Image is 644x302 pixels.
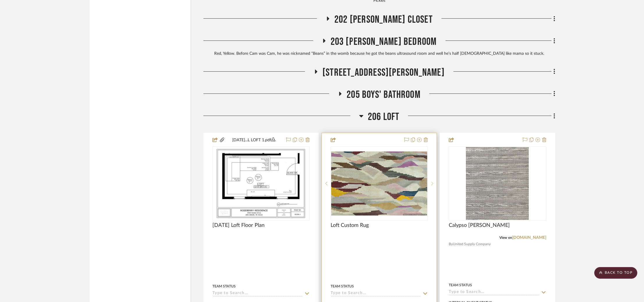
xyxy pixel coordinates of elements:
span: 205 Boys' Bathroom [347,89,421,101]
scroll-to-top-button: BACK TO TOP [594,267,637,279]
span: By [449,241,453,247]
div: Team Status [331,284,354,289]
span: 202 [PERSON_NAME] Closet [334,13,433,26]
div: Red, Yellow. Before Cam was Cam, he was nicknamed “Beans” in the womb because he got the beans ul... [203,51,555,57]
input: Type to Search… [449,290,539,295]
div: Team Status [212,284,236,289]
input: Type to Search… [331,291,421,296]
span: [DATE] Loft Floor Plan [212,222,265,229]
img: 6.29.2023 Loft Floor Plan [214,147,308,220]
span: Calypso [PERSON_NAME] [449,222,510,229]
div: 2 [331,147,427,220]
span: United Supply Company [453,241,491,247]
span: [STREET_ADDRESS][PERSON_NAME] [322,66,445,79]
img: Calypso Gray Dawn [466,147,529,220]
button: [DATE]...L LOFT 1.pdf [225,137,283,144]
span: 206 Loft [368,111,400,123]
span: Loft Custom Rug [331,222,369,229]
input: Type to Search… [212,291,303,296]
span: 203 [PERSON_NAME] Bedroom [331,36,437,48]
img: Loft Custom Rug [331,151,427,216]
a: [DOMAIN_NAME] [512,236,546,240]
span: View on [499,236,512,239]
div: Team Status [449,282,472,288]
